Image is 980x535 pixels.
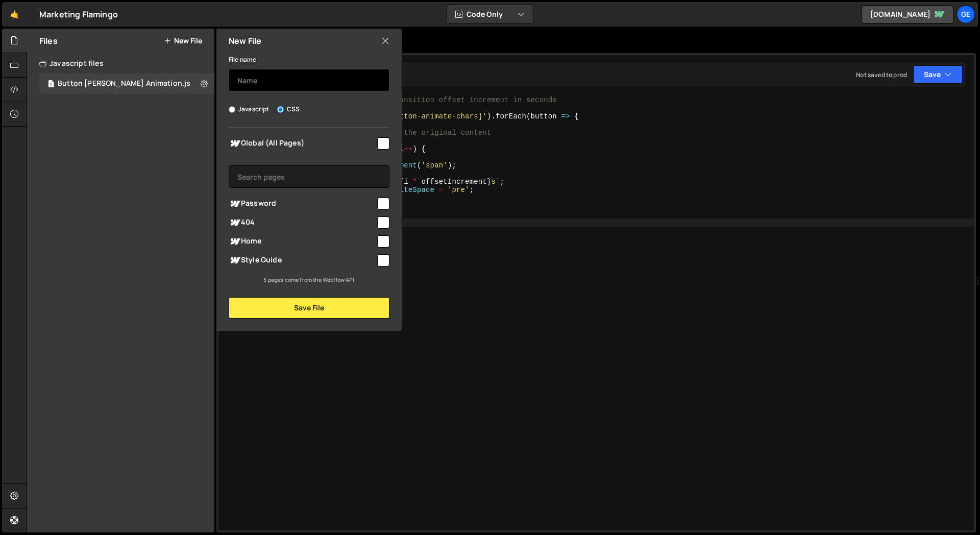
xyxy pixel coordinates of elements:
button: Code Only [447,5,533,23]
span: Password [229,198,376,210]
label: File name [229,55,256,65]
small: 5 pages come from the Webflow API [263,276,354,283]
input: Search pages [229,165,389,188]
a: ge [957,5,975,23]
div: Not saved to prod [856,70,907,79]
span: Style Guide [229,254,376,266]
label: Javascript [229,104,269,114]
div: Javascript files [27,53,214,74]
button: New File [164,37,202,45]
span: Home [229,235,376,248]
div: Marketing Flamingo [39,8,118,20]
a: [DOMAIN_NAME] [862,5,953,23]
span: 404 [229,216,376,229]
button: Save File [229,297,389,319]
input: Javascript [229,106,235,113]
label: CSS [277,104,300,114]
span: 1 [48,81,54,89]
div: Button Stager Animation.js [39,74,218,94]
a: 🤙 [2,2,27,27]
div: Button [PERSON_NAME] Animation.js [58,79,190,88]
span: Global (All Pages) [229,137,376,150]
h2: Files [39,35,58,46]
input: CSS [277,106,284,113]
button: Save [913,65,963,84]
h2: New File [229,35,261,46]
input: Name [229,69,389,91]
